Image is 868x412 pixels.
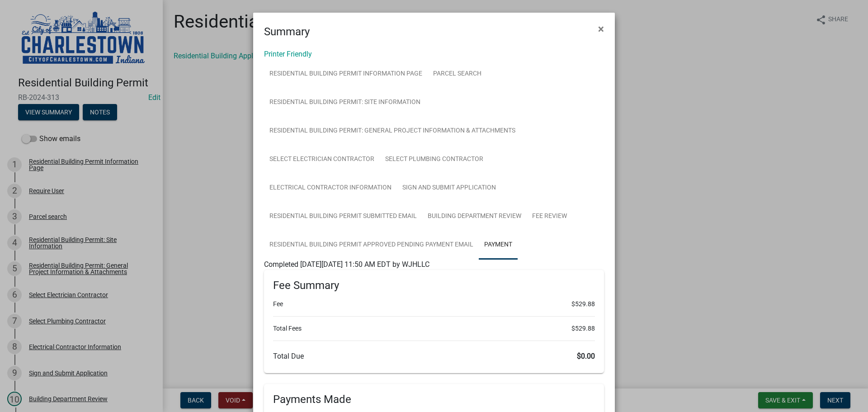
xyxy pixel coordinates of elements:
[264,24,310,40] h4: Summary
[264,50,312,58] a: Printer Friendly
[264,88,426,117] a: Residential Building Permit: Site Information
[273,393,595,406] h6: Payments Made
[264,117,521,146] a: Residential Building Permit: General Project Information & Attachments
[598,23,604,35] span: ×
[527,202,572,231] a: Fee Review
[273,279,595,292] h6: Fee Summary
[571,299,595,309] span: $529.88
[273,324,595,333] li: Total Fees
[264,174,397,203] a: Electrical Contractor Information
[264,260,429,269] span: Completed [DATE][DATE] 11:50 AM EDT by WJHLLC
[428,60,487,89] a: Parcel search
[264,60,428,89] a: Residential Building Permit Information Page
[397,174,501,203] a: Sign and Submit Application
[264,145,380,174] a: Select Electrician Contractor
[479,231,518,260] a: Payment
[273,299,595,309] li: Fee
[422,202,527,231] a: Building Department Review
[571,324,595,333] span: $529.88
[577,352,595,360] span: $0.00
[273,352,595,360] h6: Total Due
[264,202,422,231] a: Residential Building Permit Submitted Email
[591,16,611,42] button: Close
[380,145,489,174] a: Select Plumbing Contractor
[264,231,479,260] a: Residential Building Permit Approved Pending Payment Email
